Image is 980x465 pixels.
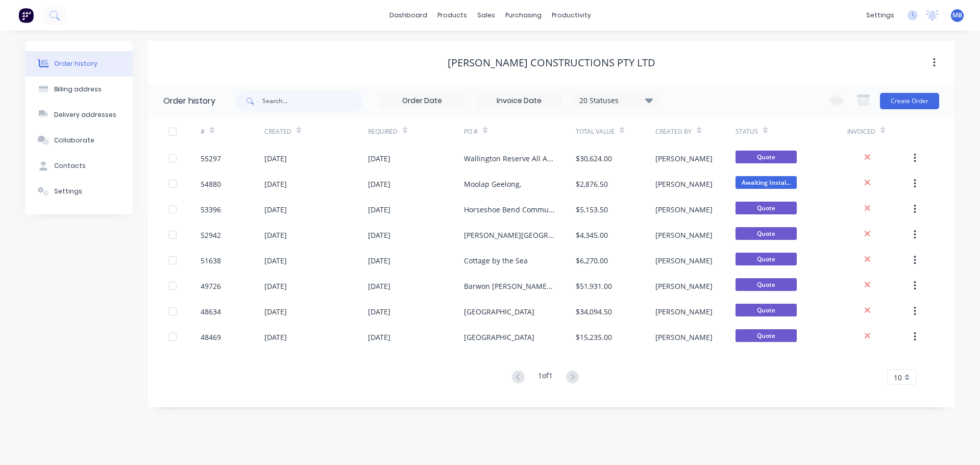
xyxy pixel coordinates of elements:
span: Quote [736,304,797,316]
div: $6,270.00 [576,255,608,266]
div: [DATE] [264,204,287,215]
div: PO # [464,117,576,145]
div: [PERSON_NAME] [655,179,713,189]
div: [PERSON_NAME] [655,281,713,291]
div: [PERSON_NAME] [655,255,713,266]
input: Search... [262,91,363,111]
div: Status [736,127,758,136]
a: dashboard [384,8,432,23]
div: Status [736,117,847,145]
button: Create Order [880,93,939,109]
button: Collaborate [26,128,133,153]
div: 55297 [201,153,221,164]
div: [DATE] [368,255,390,266]
span: Awaiting Instal... [736,176,797,189]
span: 10 [894,372,902,383]
div: [DATE] [264,255,287,266]
div: [PERSON_NAME] [655,153,713,164]
div: [DATE] [264,306,287,317]
div: Created [264,127,291,136]
div: [DATE] [264,281,287,291]
div: Total Value [576,117,655,145]
div: [PERSON_NAME] [655,204,713,215]
div: [PERSON_NAME] [655,332,713,342]
div: [DATE] [264,153,287,164]
div: $5,153.50 [576,204,608,215]
button: Settings [26,179,133,204]
div: $34,094.50 [576,306,612,317]
button: Contacts [26,153,133,179]
div: $2,876.50 [576,179,608,189]
div: Settings [54,187,82,196]
div: 48634 [201,306,221,317]
div: Barwon [PERSON_NAME][GEOGRAPHIC_DATA] [464,281,555,291]
img: Factory [18,8,34,23]
input: Order Date [379,93,465,109]
div: Created By [655,117,735,145]
div: Required [368,117,464,145]
div: $30,624.00 [576,153,612,164]
span: Quote [736,227,797,240]
div: PO # [464,127,478,136]
span: Quote [736,329,797,342]
div: products [432,8,472,23]
div: Moolap Geelong, [464,179,521,189]
div: [DATE] [368,306,390,317]
div: [DATE] [368,281,390,291]
div: 54880 [201,179,221,189]
span: Quote [736,151,797,163]
div: 48469 [201,332,221,342]
button: Delivery addresses [26,102,133,128]
button: Billing address [26,77,133,102]
div: productivity [547,8,596,23]
div: Delivery addresses [54,110,116,119]
div: 51638 [201,255,221,266]
div: [DATE] [368,332,390,342]
div: [PERSON_NAME] Constructions Pty Ltd [448,57,655,69]
div: Order history [163,95,215,107]
div: Contacts [54,161,86,170]
div: [DATE] [264,332,287,342]
div: [DATE] [264,179,287,189]
div: Horseshoe Bend Community Hub, [GEOGRAPHIC_DATA] [464,204,555,215]
div: Created [264,117,368,145]
div: [PERSON_NAME] [655,230,713,240]
div: Total Value [576,127,615,136]
div: Created By [655,127,692,136]
div: [PERSON_NAME][GEOGRAPHIC_DATA], [GEOGRAPHIC_DATA] [464,230,555,240]
div: [DATE] [368,179,390,189]
div: [GEOGRAPHIC_DATA] [464,332,534,342]
div: # [201,127,205,136]
input: Invoice Date [476,93,562,109]
div: 53396 [201,204,221,215]
div: sales [472,8,500,23]
div: Required [368,127,398,136]
div: Cottage by the Sea [464,255,528,266]
div: $51,931.00 [576,281,612,291]
button: Order history [26,51,133,77]
span: Quote [736,253,797,265]
div: [DATE] [264,230,287,240]
div: # [201,117,264,145]
div: [DATE] [368,204,390,215]
div: 1 of 1 [538,370,553,385]
div: [GEOGRAPHIC_DATA] [464,306,534,317]
span: Quote [736,202,797,214]
div: 20 Statuses [573,95,659,106]
div: Invoiced [847,127,875,136]
div: [DATE] [368,230,390,240]
div: 49726 [201,281,221,291]
div: Order history [54,59,97,68]
div: [PERSON_NAME] [655,306,713,317]
span: Quote [736,278,797,291]
div: Collaborate [54,136,94,145]
div: Billing address [54,85,102,94]
div: $4,345.00 [576,230,608,240]
div: Wallington Reserve All Abilities Pavilion Redevelopment [464,153,555,164]
div: purchasing [500,8,547,23]
div: settings [861,8,899,23]
div: Invoiced [847,117,911,145]
div: [DATE] [368,153,390,164]
div: 52942 [201,230,221,240]
div: $15,235.00 [576,332,612,342]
